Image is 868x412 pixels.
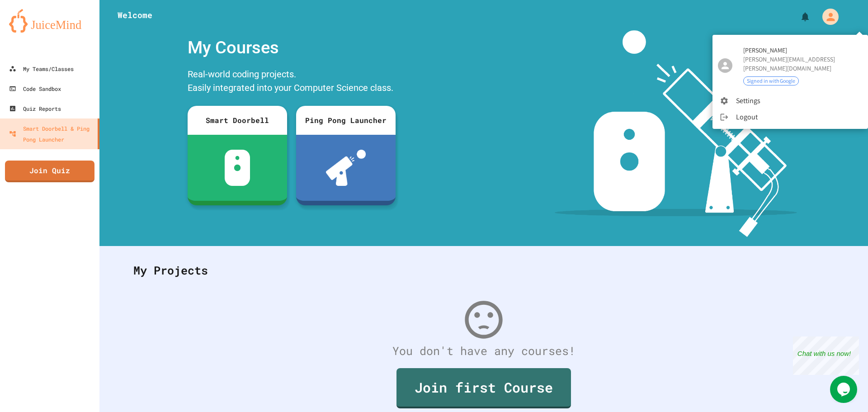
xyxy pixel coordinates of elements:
[712,109,868,125] li: Logout
[744,77,798,85] span: Signed in with Google
[743,46,861,55] span: [PERSON_NAME]
[712,93,868,109] li: Settings
[743,55,861,73] div: [PERSON_NAME][EMAIL_ADDRESS][PERSON_NAME][DOMAIN_NAME]
[793,336,859,375] iframe: chat widget
[830,376,859,403] iframe: chat widget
